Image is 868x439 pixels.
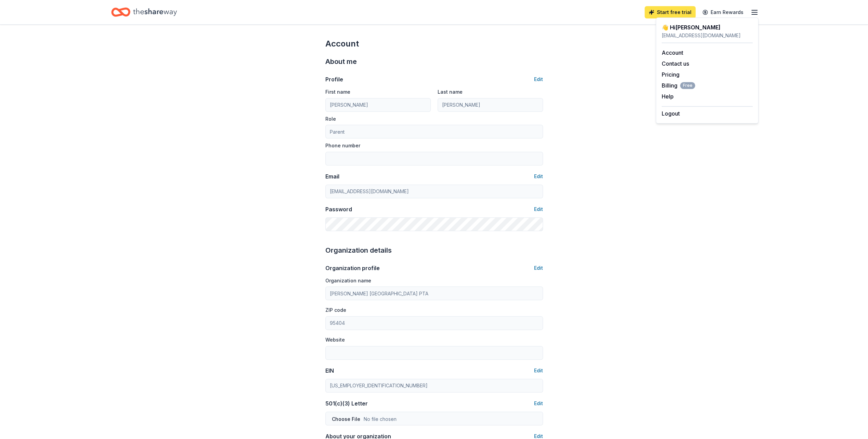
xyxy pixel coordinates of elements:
[325,75,343,83] div: Profile
[325,367,334,375] div: EIN
[698,6,748,18] a: Earn Rewards
[534,172,543,181] button: Edit
[325,142,360,149] label: Phone number
[662,71,679,78] a: Pricing
[325,116,336,122] label: Role
[325,38,543,49] div: Account
[662,23,753,31] div: 👋 Hi [PERSON_NAME]
[534,367,543,375] button: Edit
[680,82,695,89] span: Free
[325,336,345,343] label: Website
[325,56,543,67] div: About me
[662,109,680,118] button: Logout
[662,49,683,56] a: Account
[325,277,371,284] label: Organization name
[325,172,339,181] div: Email
[662,59,689,68] button: Contact us
[534,264,543,272] button: Edit
[438,89,463,95] label: Last name
[645,6,696,18] a: Start free trial
[325,307,346,314] label: ZIP code
[662,81,695,90] span: Billing
[325,379,543,393] input: 12-3456789
[325,245,543,256] div: Organization details
[325,399,368,408] div: 501(c)(3) Letter
[325,264,380,272] div: Organization profile
[325,316,543,330] input: 12345 (U.S. only)
[534,75,543,83] button: Edit
[662,31,753,40] div: [EMAIL_ADDRESS][DOMAIN_NAME]
[325,89,350,95] label: First name
[662,92,674,101] button: Help
[325,205,352,213] div: Password
[662,81,695,90] button: BillingFree
[111,4,177,20] a: Home
[534,399,543,408] button: Edit
[534,205,543,213] button: Edit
